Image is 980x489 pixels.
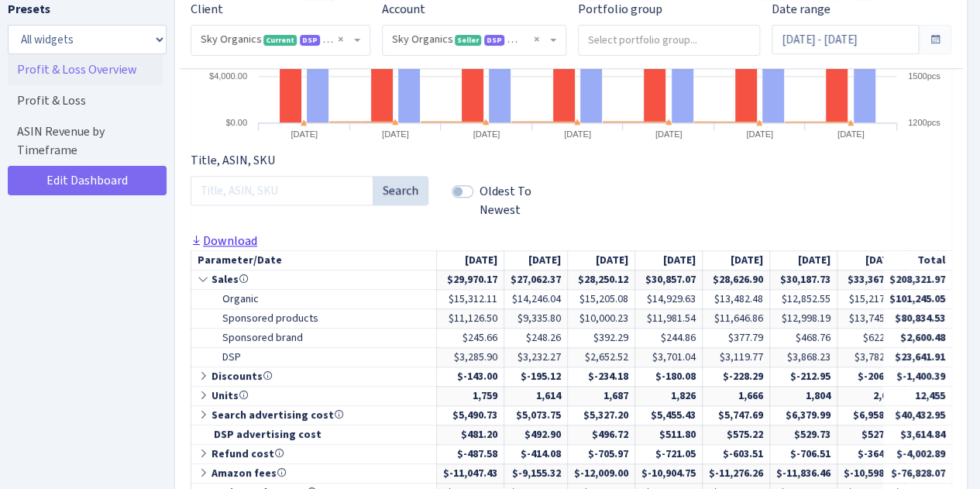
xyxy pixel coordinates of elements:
td: Refund cost [191,444,437,463]
td: $27,062.37 [504,270,568,289]
text: [DATE] [837,129,865,139]
td: Sponsored brand [191,328,437,347]
text: [DATE] [473,129,500,139]
td: $622.86 [837,328,905,347]
td: $10,000.23 [568,308,635,328]
button: Search [373,176,428,205]
span: Current [263,35,297,46]
td: $13,482.48 [703,289,770,308]
td: $28,250.12 [568,270,635,289]
text: [DATE] [564,129,591,139]
td: $12,852.55 [770,289,837,308]
td: $33,367.61 [837,270,905,289]
td: $377.79 [703,328,770,347]
td: $3,782.18 [837,347,905,367]
td: $-9,155.32 [504,463,568,483]
td: 1,687 [568,386,635,405]
label: Title, ASIN, SKU [191,151,275,170]
td: $15,312.11 [437,289,504,308]
text: 1200pcs [908,118,940,127]
td: $3,285.90 [437,347,504,367]
td: 1,826 [635,386,703,405]
text: [DATE] [382,129,409,139]
td: $2,600.48 [882,328,951,347]
td: $3,614.84 [882,425,951,444]
a: Download [191,232,257,249]
text: 1500pcs [908,71,940,81]
td: $40,432.95 [882,405,951,425]
td: $-11,836.46 [770,463,837,483]
td: $101,245.05 [882,289,951,308]
a: Edit Dashboard [8,166,167,195]
td: $11,981.54 [635,308,703,328]
span: AMC [507,35,528,46]
td: $-364.19 [837,444,905,463]
span: Sky Organics <span class="badge badge-success">Current</span><span class="badge badge-primary">DS... [201,32,351,47]
td: $575.22 [703,425,770,444]
span: [DATE] [663,253,696,267]
text: $0.00 [225,118,247,127]
td: $492.90 [504,425,568,444]
td: $15,205.08 [568,289,635,308]
span: Remove all items [534,32,539,47]
td: $5,073.75 [504,405,568,425]
span: [DATE] [596,253,628,267]
td: $-228.29 [703,367,770,386]
td: $468.76 [770,328,837,347]
td: Total [882,251,951,270]
td: Organic [191,289,437,308]
td: $-206.77 [837,367,905,386]
span: [DATE] [528,253,561,267]
a: Profit & Loss [8,85,163,116]
td: $-1,400.39 [882,367,951,386]
td: $11,126.50 [437,308,504,328]
td: 1,804 [770,386,837,405]
td: $13,745.41 [837,308,905,328]
td: $-12,009.00 [568,463,635,483]
td: $-4,002.89 [882,444,951,463]
td: 1,759 [437,386,504,405]
td: $3,868.23 [770,347,837,367]
td: $-603.51 [703,444,770,463]
td: $29,970.17 [437,270,504,289]
td: $-11,047.43 [437,463,504,483]
td: $511.80 [635,425,703,444]
td: $11,646.86 [703,308,770,328]
td: $-212.95 [770,367,837,386]
td: $14,929.63 [635,289,703,308]
span: [DATE] [731,253,763,267]
td: $23,641.91 [882,347,951,367]
td: $248.26 [504,328,568,347]
td: $527.27 [837,425,905,444]
td: $3,119.77 [703,347,770,367]
span: DSP [300,35,320,46]
td: $15,217.16 [837,289,905,308]
td: $12,998.19 [770,308,837,328]
label: Oldest To Newest [480,182,559,219]
span: Remove all items [338,32,343,47]
span: [DATE] [465,253,497,267]
text: [DATE] [746,129,773,139]
td: 1,666 [703,386,770,405]
td: $-706.51 [770,444,837,463]
td: 12,455 [882,386,951,405]
td: $-10,598.85 [837,463,905,483]
td: $28,626.90 [703,270,770,289]
td: DSP advertising cost [191,425,437,444]
td: $5,327.20 [568,405,635,425]
td: $-76,828.07 [882,463,951,483]
td: Discounts [191,367,437,386]
td: $-705.97 [568,444,635,463]
td: Search advertising cost [191,405,437,425]
td: $3,701.04 [635,347,703,367]
span: Sky Organics <span class="badge badge-success">Seller</span><span class="badge badge-primary">DSP... [383,26,566,55]
td: $-195.12 [504,367,568,386]
span: Sky Organics <span class="badge badge-success">Seller</span><span class="badge badge-primary">DSP... [392,32,547,47]
span: AMC [323,35,343,46]
td: $-234.18 [568,367,635,386]
td: Units [191,386,437,405]
td: $6,379.99 [770,405,837,425]
td: $244.86 [635,328,703,347]
td: $-11,276.26 [703,463,770,483]
td: $5,455.43 [635,405,703,425]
